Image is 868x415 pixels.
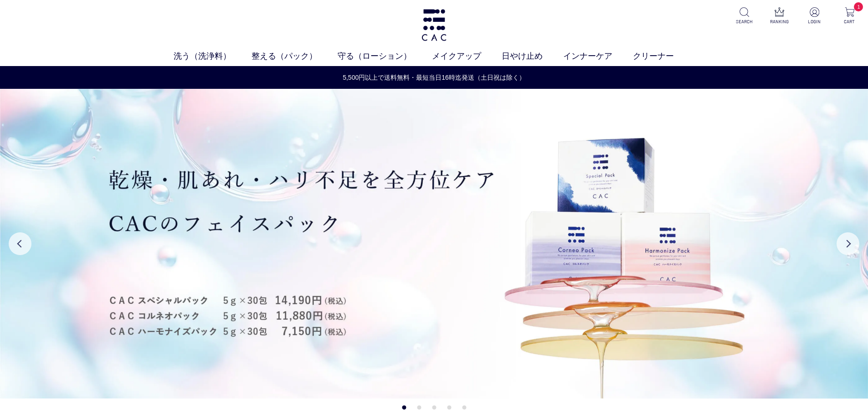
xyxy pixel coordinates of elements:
[633,50,694,62] a: クリーナー
[733,7,755,25] a: SEARCH
[338,50,432,62] a: 守る（ローション）
[432,50,502,62] a: メイクアップ
[420,9,448,41] img: logo
[563,50,633,62] a: インナーケア
[447,405,451,410] button: 4 of 5
[768,18,791,25] p: RANKING
[803,18,826,25] p: LOGIN
[9,232,31,255] button: Previous
[462,405,466,410] button: 5 of 5
[837,232,859,255] button: Next
[768,7,791,25] a: RANKING
[502,50,563,62] a: 日やけ止め
[803,7,826,25] a: LOGIN
[0,73,868,82] a: 5,500円以上で送料無料・最短当日16時迄発送（土日祝は除く）
[402,405,406,410] button: 1 of 5
[838,7,861,25] a: 1 CART
[417,405,421,410] button: 2 of 5
[174,50,252,62] a: 洗う（洗浄料）
[432,405,436,410] button: 3 of 5
[252,50,338,62] a: 整える（パック）
[838,18,861,25] p: CART
[733,18,755,25] p: SEARCH
[854,2,863,11] span: 1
